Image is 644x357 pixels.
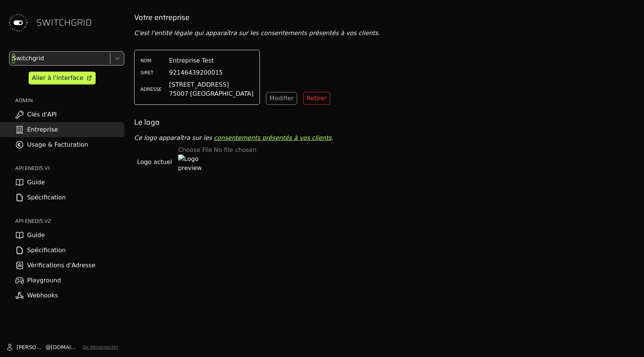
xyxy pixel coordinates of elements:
[169,80,253,89] span: [STREET_ADDRESS]
[83,344,118,350] button: Se déconnecter
[214,134,331,141] a: consentements présentés à vos clients
[29,72,96,84] a: Aller à l'interface
[303,92,330,105] button: Retirer
[6,11,30,35] img: Switchgrid Logo
[134,133,638,142] p: Ce logo apparaîtra sur les .
[169,89,253,98] span: 75007 [GEOGRAPHIC_DATA]
[307,94,327,103] div: Retirer
[169,56,214,65] span: Entreprise Test
[140,70,163,76] label: SIRET
[15,164,124,172] h2: API ENEDIS v1
[134,117,638,127] h2: Le logo
[137,158,172,167] span: Logo actuel
[134,12,638,23] h2: Votre entreprise
[32,74,83,83] div: Aller à l'interface
[15,217,124,225] h2: API ENEDIS v2
[140,58,163,64] label: NOM
[15,97,124,104] h2: ADMIN
[51,343,80,351] span: [DOMAIN_NAME]
[140,86,163,92] label: ADRESSE
[46,343,51,351] span: @
[36,17,92,29] span: SWITCHGRID
[17,343,46,351] span: [PERSON_NAME]
[269,94,294,103] div: Modifier
[134,29,638,38] p: C'est l'entité légale qui apparaîtra sur les consentements présentés à vos clients.
[178,155,202,179] img: Logo preview
[266,92,297,105] button: Modifier
[169,68,223,77] span: 92146439200015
